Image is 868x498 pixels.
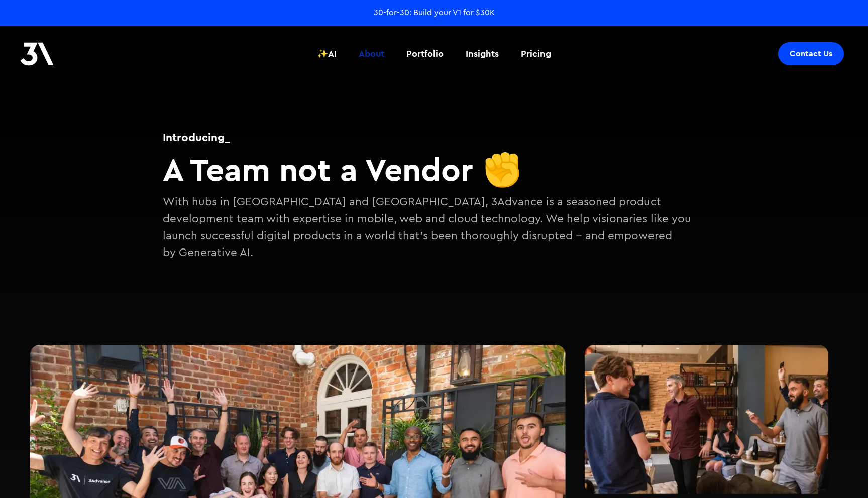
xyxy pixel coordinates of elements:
[406,47,444,60] div: Portfolio
[778,42,844,65] a: Contact Us
[466,47,499,60] div: Insights
[311,35,343,72] a: ✨AI
[317,47,337,60] div: ✨AI
[359,47,384,60] div: About
[515,35,557,72] a: Pricing
[163,150,705,189] h2: A Team not a Vendor ✊
[353,35,390,72] a: About
[163,194,705,261] p: With hubs in [GEOGRAPHIC_DATA] and [GEOGRAPHIC_DATA], 3Advance is a seasoned product development ...
[374,7,495,18] a: 30-for-30: Build your V1 for $30K
[163,129,705,145] h1: Introducing_
[400,35,450,72] a: Portfolio
[521,47,551,60] div: Pricing
[460,35,505,72] a: Insights
[790,49,832,59] div: Contact Us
